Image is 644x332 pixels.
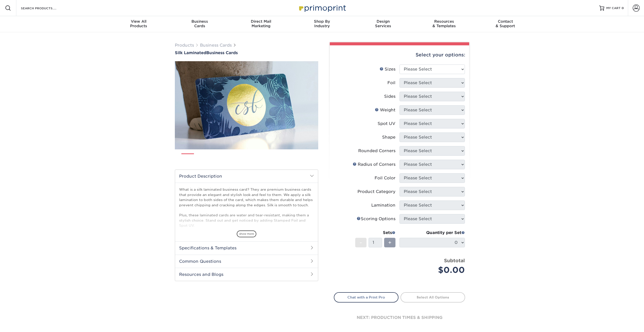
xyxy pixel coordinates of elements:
[352,16,414,32] a: DesignServices
[400,292,465,302] a: Select All Options
[622,6,624,10] span: 0
[387,80,395,86] div: Foil
[230,19,292,28] div: Marketing
[108,16,169,32] a: View AllProducts
[375,175,395,181] div: Foil Color
[169,19,230,28] div: Cards
[475,19,536,24] span: Contact
[297,3,347,13] img: Primoprint
[378,121,395,127] div: Spot UV
[266,151,278,164] img: Business Cards 06
[375,107,395,113] div: Weight
[175,241,318,254] h2: Specifications & Templates
[360,239,362,246] span: -
[232,151,245,164] img: Business Cards 04
[334,45,465,64] div: Select your options:
[179,187,314,269] p: What is a silk laminated business card? They are premium business cards that provide an elegant a...
[292,16,353,32] a: Shop ByIndustry
[403,264,465,276] div: $0.00
[249,151,261,164] img: Business Cards 05
[200,43,232,48] a: Business Cards
[292,19,353,28] div: Industry
[108,19,169,28] div: Products
[414,16,475,32] a: Resources& Templates
[169,19,230,24] span: Business
[283,151,295,164] img: Business Cards 07
[399,230,465,236] div: Quantity per Set
[175,50,206,55] span: Silk Laminated
[175,170,318,183] h2: Product Description
[414,19,475,28] div: & Templates
[382,134,395,140] div: Shape
[299,151,312,164] img: Business Cards 08
[230,16,292,32] a: Direct MailMarketing
[237,230,256,237] span: show more
[175,255,318,268] h2: Common Questions
[175,43,194,48] a: Products
[334,292,398,302] a: Chat with a Print Pro
[357,216,395,222] div: Scoring Options
[175,268,318,281] h2: Resources and Blogs
[388,239,391,246] span: +
[175,50,318,55] h1: Business Cards
[169,16,230,32] a: BusinessCards
[444,258,465,263] strong: Subtotal
[606,6,621,10] span: MY CART
[292,19,353,24] span: Shop By
[355,230,395,236] div: Sets
[371,202,395,208] div: Lamination
[181,152,194,164] img: Business Cards 01
[175,50,318,55] a: Silk LaminatedBusiness Cards
[475,19,536,28] div: & Support
[358,148,395,154] div: Rounded Corners
[352,19,414,28] div: Services
[414,19,475,24] span: Resources
[475,16,536,32] a: Contact& Support
[352,19,414,24] span: Design
[384,93,395,99] div: Sides
[230,19,292,24] span: Direct Mail
[108,19,169,24] span: View All
[198,151,211,164] img: Business Cards 02
[175,34,318,177] img: Silk Laminated 01
[357,189,395,195] div: Product Category
[353,161,395,168] div: Radius of Corners
[215,151,228,164] img: Business Cards 03
[20,5,69,11] input: SEARCH PRODUCTS.....
[380,66,395,72] div: Sizes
